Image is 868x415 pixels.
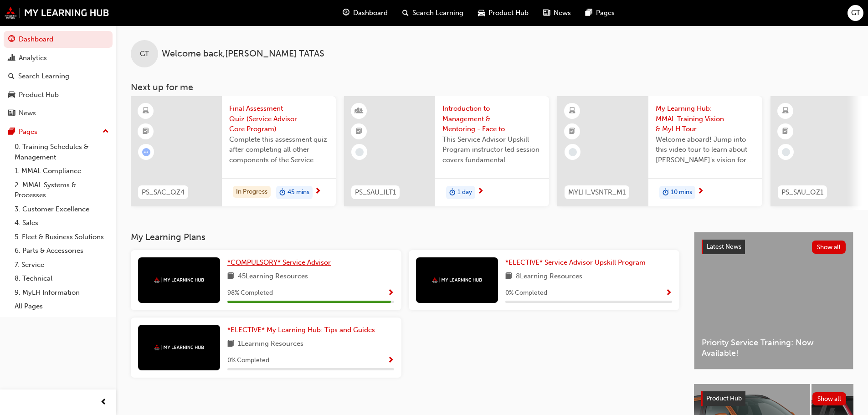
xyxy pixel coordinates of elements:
[8,109,15,118] span: news-icon
[387,357,394,365] span: Show Progress
[701,391,846,406] a: Product HubShow all
[11,258,113,272] a: 7. Service
[229,134,329,165] span: Complete this assessment quiz after completing all other components of the Service Advisor Core P...
[227,325,379,335] a: *ELECTIVE* My Learning Hub: Tips and Guides
[596,8,615,18] span: Pages
[11,230,113,244] a: 5. Fleet & Business Solutions
[18,71,69,82] div: Search Learning
[288,187,309,198] span: 45 mins
[227,288,273,298] span: 98 % Completed
[516,271,582,282] span: 8 Learning Resources
[706,395,742,402] span: Product Hub
[665,289,672,297] span: Show Progress
[5,7,109,19] img: mmal
[11,244,113,258] a: 6. Parts & Accessories
[442,134,542,165] span: This Service Advisor Upskill Program instructor led session covers fundamental management styles ...
[143,126,149,138] span: booktick-icon
[353,8,388,18] span: Dashboard
[4,123,113,140] button: Pages
[355,148,364,156] span: learningRecordVerb_NONE-icon
[656,103,755,134] span: My Learning Hub: MMAL Training Vision & MyLH Tour (Elective)
[782,148,790,156] span: learningRecordVerb_NONE-icon
[851,8,860,18] span: GT
[227,258,331,266] span: *COMPULSORY* Service Advisor
[11,216,113,230] a: 4. Sales
[478,7,485,19] span: car-icon
[4,105,113,122] a: News
[356,105,362,117] span: learningResourceType_INSTRUCTOR_LED-icon
[11,202,113,216] a: 3. Customer Excellence
[4,50,113,67] a: Analytics
[387,287,394,299] button: Show Progress
[227,338,234,350] span: book-icon
[505,288,547,298] span: 0 % Completed
[569,105,575,117] span: learningResourceType_ELEARNING-icon
[131,96,336,206] a: PS_SAC_QZ4Final Assessment Quiz (Service Advisor Core Program)Complete this assessment quiz after...
[395,4,471,22] a: search-iconSearch Learning
[569,126,575,138] span: booktick-icon
[140,49,149,59] span: GT
[536,4,578,22] a: news-iconNews
[663,187,669,199] span: duration-icon
[355,187,396,198] span: PS_SAU_ILT1
[554,8,571,18] span: News
[656,134,755,165] span: Welcome aboard! Jump into this video tour to learn about [PERSON_NAME]'s vision for your learning...
[238,271,308,282] span: 45 Learning Resources
[505,257,649,268] a: *ELECTIVE* Service Advisor Upskill Program
[154,277,204,283] img: mmal
[19,53,47,63] div: Analytics
[227,355,269,366] span: 0 % Completed
[19,127,37,137] div: Pages
[142,187,185,198] span: PS_SAC_QZ4
[131,232,679,242] h3: My Learning Plans
[671,187,692,198] span: 10 mins
[543,7,550,19] span: news-icon
[782,105,789,117] span: learningResourceType_ELEARNING-icon
[847,5,863,21] button: GT
[11,272,113,286] a: 8. Technical
[8,128,15,136] span: pages-icon
[412,8,463,18] span: Search Learning
[154,344,204,350] img: mmal
[11,299,113,313] a: All Pages
[665,287,672,299] button: Show Progress
[335,4,395,22] a: guage-iconDashboard
[568,187,626,198] span: MYLH_VSNTR_M1
[782,126,789,138] span: booktick-icon
[387,289,394,297] span: Show Progress
[471,4,536,22] a: car-iconProduct Hub
[457,187,472,198] span: 1 day
[8,54,15,62] span: chart-icon
[8,36,15,44] span: guage-icon
[387,355,394,366] button: Show Progress
[449,187,456,199] span: duration-icon
[19,90,59,100] div: Product Hub
[162,49,324,59] span: Welcome back , [PERSON_NAME] TATAS
[343,7,349,19] span: guage-icon
[557,96,762,206] a: MYLH_VSNTR_M1My Learning Hub: MMAL Training Vision & MyLH Tour (Elective)Welcome aboard! Jump int...
[781,187,823,198] span: PS_SAU_QZ1
[227,257,334,268] a: *COMPULSORY* Service Advisor
[238,338,303,350] span: 1 Learning Resources
[578,4,622,22] a: pages-iconPages
[227,271,234,282] span: book-icon
[707,243,741,251] span: Latest News
[11,164,113,178] a: 1. MMAL Compliance
[19,108,36,118] div: News
[100,397,107,408] span: prev-icon
[812,392,847,405] button: Show all
[694,232,853,369] a: Latest NewsShow allPriority Service Training: Now Available!
[314,188,321,196] span: next-icon
[505,271,512,282] span: book-icon
[586,7,592,19] span: pages-icon
[4,87,113,103] a: Product Hub
[227,326,375,334] span: *ELECTIVE* My Learning Hub: Tips and Guides
[697,188,704,196] span: next-icon
[505,258,646,266] span: *ELECTIVE* Service Advisor Upskill Program
[11,178,113,202] a: 2. MMAL Systems & Processes
[356,126,362,138] span: booktick-icon
[432,277,482,283] img: mmal
[812,241,846,254] button: Show all
[11,286,113,300] a: 9. MyLH Information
